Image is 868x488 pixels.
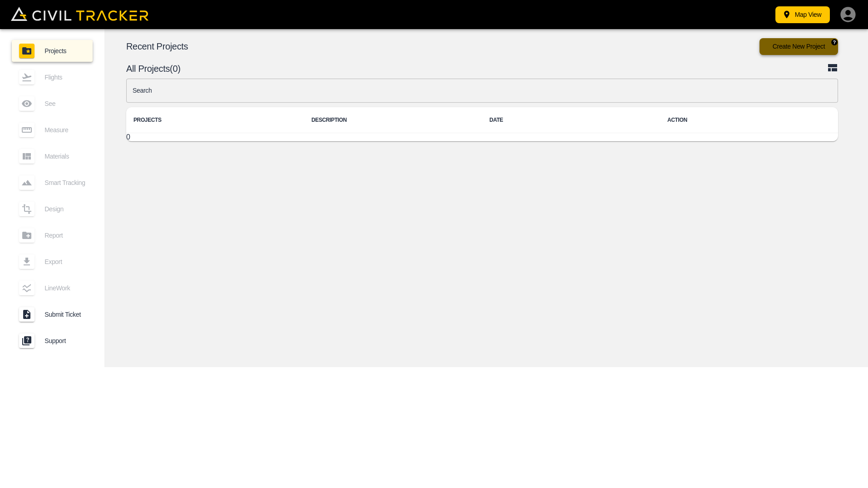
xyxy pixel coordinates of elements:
th: DATE [482,107,660,133]
a: Projects [12,40,93,62]
span: Support [44,337,85,344]
button: Map View [775,6,830,23]
img: Civil Tracker [11,7,148,21]
span: Projects [44,47,85,55]
a: Submit Ticket [12,304,93,325]
button: Create New Project [759,38,838,55]
th: PROJECTS [126,107,304,133]
p: All Projects(0) [126,65,827,72]
table: project-list-table [126,107,838,141]
span: Submit Ticket [44,311,85,318]
a: Support [12,330,93,352]
th: ACTION [660,107,838,133]
th: DESCRIPTION [304,107,482,133]
p: Recent Projects [126,43,759,50]
tbody: 0 [126,133,838,142]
